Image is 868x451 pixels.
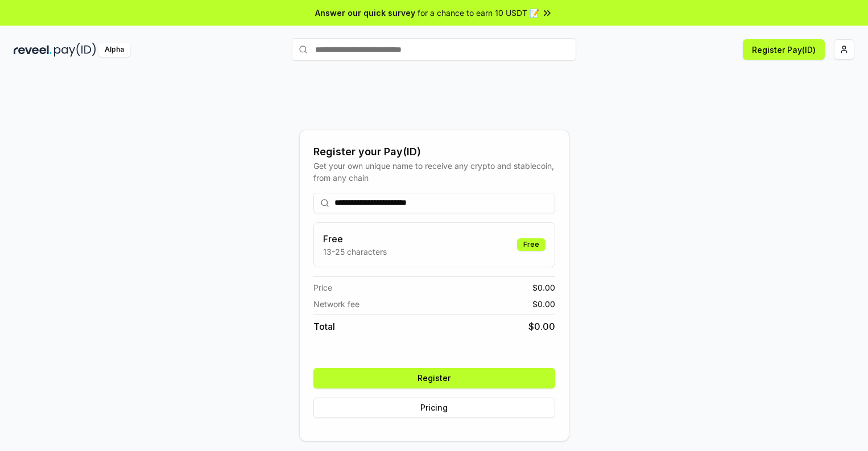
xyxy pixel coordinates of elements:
[313,298,359,310] span: Network fee
[323,246,387,258] p: 13-25 characters
[532,298,555,310] span: $ 0.00
[14,43,52,57] img: reveel_dark
[313,282,332,293] span: Price
[532,282,555,293] span: $ 0.00
[528,320,555,333] span: $ 0.00
[517,238,545,251] div: Free
[323,232,387,246] h3: Free
[98,43,130,57] div: Alpha
[313,398,555,418] button: Pricing
[313,368,555,388] button: Register
[54,43,96,57] img: pay_id
[313,160,555,184] div: Get your own unique name to receive any crypto and stablecoin, from any chain
[315,7,415,19] span: Answer our quick survey
[743,39,825,60] button: Register Pay(ID)
[313,320,335,333] span: Total
[313,144,555,160] div: Register your Pay(ID)
[418,7,539,19] span: for a chance to earn 10 USDT 📝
